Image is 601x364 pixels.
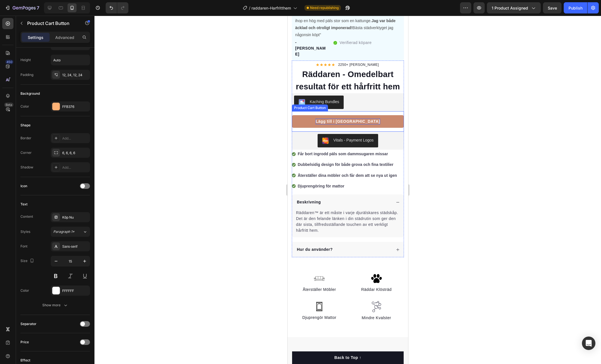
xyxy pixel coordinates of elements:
div: Back to Top ↑ [47,339,74,345]
img: 495611768014373769-1cbd2799-6668-40fe-84ba-e8b6c9135f18.svg [83,285,94,297]
img: gempages_580640165886690217-e555f732-0f12-43f4-8c9f-d6c243682f30.png [26,257,37,268]
strong: Jag var både äcklad och otroligt imponerad! [8,3,108,14]
input: Auto [51,55,90,65]
button: Back to Top ↑ [4,336,116,348]
p: 7 [37,4,39,11]
div: FFB376 [62,104,89,109]
h1: Räddaren - Omedelbart resultat för ett hårfritt hem [4,52,116,78]
iframe: Design area [288,16,408,364]
div: Kaching Bundles [22,83,52,89]
p: Product Cart Button [27,20,75,27]
div: Product Cart Button [5,90,39,95]
p: Hur du använder? [9,231,45,237]
div: Shadow [20,165,33,170]
div: Separator [20,321,36,326]
div: Padding [20,72,33,77]
div: Border [20,136,31,141]
div: Background [20,91,40,96]
button: Save [543,2,561,13]
div: Sans-serif [62,244,89,249]
div: 450 [5,60,13,64]
button: Publish [564,2,587,13]
div: Publish [568,5,582,11]
div: Size [20,257,35,265]
strong: Får bort ingrodd päls som dammsugaren missar [10,136,100,140]
span: 1 product assigned [492,5,528,11]
div: Price [20,340,29,345]
p: -[PERSON_NAME] [8,24,40,41]
p: Räddar Klösträd [62,271,116,277]
div: Shape [20,123,31,128]
button: Paragraph 1* [51,227,90,237]
span: / [249,5,250,11]
div: Styles [20,229,30,234]
p: Mindre Kvalster [62,299,116,305]
div: Content [20,214,33,219]
span: Save [548,6,557,10]
div: Open Intercom Messenger [582,337,595,350]
div: 12, 24, 12, 24 [62,73,89,78]
button: 7 [2,2,42,13]
p: Djuprengör Mattor [5,299,59,305]
strong: Återställer dina möbler och får dem att se nya ut igen [10,157,109,162]
img: KachingBundles.png [11,83,18,90]
img: gempages_580640165886690217-5be273a8-3b58-47ef-9a5d-0b92b47386d1.png [26,285,37,296]
img: 26b75d61-258b-461b-8cc3-4bcb67141ce0.png [34,122,41,128]
div: Köp Nu [62,215,89,220]
div: Color [20,104,29,109]
p: Återställer Möbler [5,271,59,277]
div: Icon [20,184,27,189]
span: Need republishing [310,5,339,10]
p: Advanced [55,34,74,40]
div: Height [20,57,31,62]
p: Verifierad köpare [52,24,84,30]
div: Corner [20,150,32,155]
button: Kaching Bundles [6,80,56,93]
div: Show more [42,302,68,308]
p: Settings [28,34,43,40]
div: Font [20,244,27,249]
button: 1 product assigned [487,2,541,13]
span: Paragraph 1* [53,229,75,234]
button: Vitals - Payment Logos [30,118,91,132]
span: raddaren-Harfritthem [251,5,291,11]
strong: Dubbelsidig design för både grova och fina textilier [10,147,106,151]
div: Beta [4,103,13,107]
button: Show more [20,300,90,310]
p: Beskrivning [9,184,33,189]
div: Undo/Redo [106,2,128,13]
div: Effect [20,358,30,363]
div: Color [20,288,29,293]
div: Text [20,202,27,207]
strong: Djuprengöring för mattor [10,168,57,173]
div: 6, 6, 6, 6 [62,150,89,156]
button: Lägg till i kassan [4,99,116,112]
img: gempages_580640165886690217-fe56a4c8-62e0-417b-a1e7-6df94d3ba3ce.png [83,257,94,268]
div: Add... [62,165,89,170]
div: FFFFFF [62,288,89,293]
p: 2250+ [PERSON_NAME] [50,47,91,52]
div: Lägg till i [GEOGRAPHIC_DATA] [28,103,92,109]
p: Räddaren™ är ett måste i varje djurälskares städskåp. Det är den felande länken i din städrutin s... [8,195,110,217]
div: Add... [62,136,89,141]
div: Vitals - Payment Logos [46,122,86,127]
